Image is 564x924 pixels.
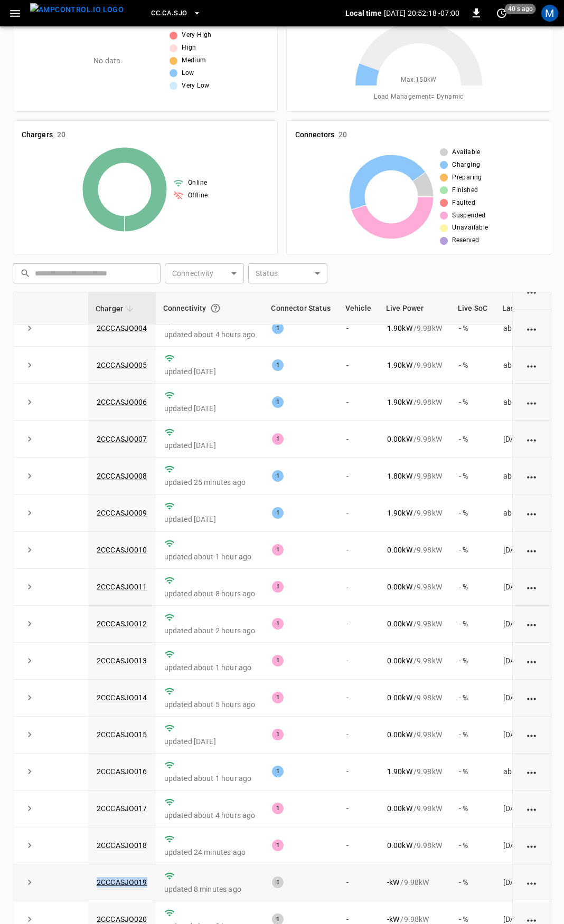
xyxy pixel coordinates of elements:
span: Max. 150 kW [401,75,437,85]
span: Load Management = Dynamic [374,92,464,102]
div: 1 [272,544,284,556]
p: 0.00 kW [387,692,412,703]
div: 1 [272,692,284,703]
div: / 9.98 kW [387,803,442,814]
h6: Connectors [295,129,334,141]
span: Available [452,147,481,158]
div: / 9.98 kW [387,434,442,444]
div: / 9.98 kW [387,582,442,592]
p: 1.90 kW [387,397,412,407]
td: - % [450,790,495,827]
div: action cell options [525,840,539,851]
div: / 9.98 kW [387,877,442,888]
div: action cell options [525,877,539,888]
p: 0.00 kW [387,618,412,629]
p: 0.00 kW [387,545,412,555]
p: updated about 2 hours ago [164,625,256,636]
a: 2CCCASJO005 [97,361,147,369]
a: 2CCCASJO011 [97,583,147,591]
p: 0.00 kW [387,729,412,740]
td: - [338,532,379,569]
div: action cell options [525,618,539,629]
h6: 20 [57,129,65,141]
div: 1 [272,618,284,630]
td: - % [450,310,495,347]
button: expand row [22,505,37,521]
div: action cell options [525,803,539,814]
p: 0.00 kW [387,582,412,592]
td: - [338,458,379,494]
div: / 9.98 kW [387,618,442,629]
a: 2CCCASJO019 [97,878,147,887]
p: 0.00 kW [387,655,412,666]
div: 1 [272,840,284,851]
div: 1 [272,766,284,777]
div: action cell options [525,766,539,777]
p: updated about 4 hours ago [164,329,256,340]
div: action cell options [525,471,539,481]
p: 1.80 kW [387,471,412,481]
div: profile-icon [541,5,558,22]
a: 2CCCASJO013 [97,656,147,665]
button: expand row [22,874,37,890]
div: / 9.98 kW [387,508,442,518]
div: action cell options [525,582,539,592]
div: action cell options [525,286,539,297]
p: updated 25 minutes ago [164,477,256,488]
a: 2CCCASJO010 [97,546,147,554]
div: / 9.98 kW [387,692,442,703]
p: updated 24 minutes ago [164,847,256,858]
span: Online [188,178,207,188]
span: Very High [182,30,212,41]
div: action cell options [525,360,539,370]
button: expand row [22,801,37,816]
img: ampcontrol.io logo [30,3,124,16]
button: expand row [22,764,37,779]
td: - % [450,569,495,606]
button: expand row [22,727,37,742]
p: updated about 5 hours ago [164,699,256,710]
p: updated about 1 hour ago [164,773,256,784]
button: expand row [22,653,37,669]
td: - % [450,421,495,458]
button: expand row [22,468,37,484]
div: / 9.98 kW [387,840,442,851]
a: 2CCCASJO008 [97,472,147,480]
button: expand row [22,394,37,410]
span: Charger [96,302,137,315]
a: 2CCCASJO009 [97,509,147,517]
th: Live SoC [450,292,495,325]
th: Live Power [379,292,450,325]
p: 0.00 kW [387,434,412,444]
div: action cell options [525,692,539,703]
a: 2CCCASJO015 [97,730,147,739]
div: 1 [272,877,284,888]
span: Offline [188,190,208,201]
button: set refresh interval [493,5,510,22]
button: expand row [22,542,37,558]
span: Very Low [182,81,209,91]
div: 1 [272,655,284,666]
div: / 9.98 kW [387,323,442,334]
p: 0.00 kW [387,840,412,851]
td: - % [450,384,495,421]
span: Reserved [452,235,479,246]
div: 1 [272,396,284,408]
p: No data [93,55,120,66]
span: Preparing [452,173,482,183]
td: - % [450,532,495,569]
td: - [338,347,379,384]
td: - % [450,680,495,717]
div: action cell options [525,323,539,334]
p: 1.90 kW [387,766,412,777]
div: Connectivity [163,299,257,318]
p: updated about 4 hours ago [164,810,256,821]
p: - kW [387,877,399,888]
div: 1 [272,581,284,593]
td: - % [450,864,495,901]
div: / 9.98 kW [387,766,442,777]
td: - [338,421,379,458]
span: Charging [452,160,480,170]
p: updated [DATE] [164,366,256,377]
a: 2CCCASJO014 [97,693,147,702]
